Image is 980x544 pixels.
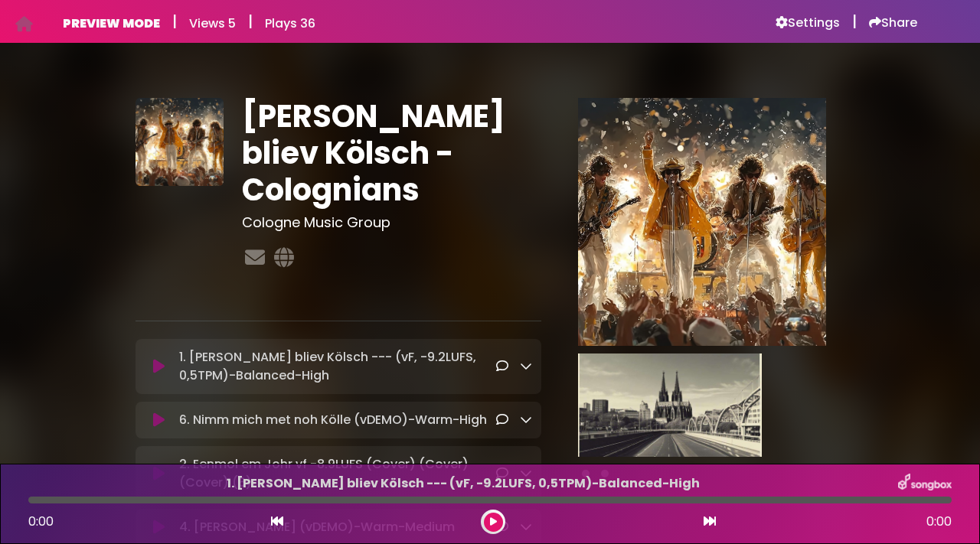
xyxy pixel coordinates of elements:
img: songbox-logo-white.png [898,474,952,494]
span: 0:00 [926,513,952,531]
p: 2. Eenmol em Johr vf -8.9LUFS (Cover) (Cover) (Cover) (6) [179,455,496,492]
h6: PREVIEW MODE [63,16,160,31]
h6: Plays 36 [265,16,315,31]
a: Settings [776,15,840,31]
img: 7CvscnJpT4ZgYQDj5s5A [136,98,224,186]
h3: Cologne Music Group [242,214,542,231]
p: 6. Nimm mich met noh Kölle (vDEMO)-Warm-High [179,411,496,429]
img: bj9cZIVSFGdJ3k2YEuQL [578,353,762,457]
a: Share [869,15,917,31]
h5: | [172,12,177,31]
h6: Views 5 [189,16,236,31]
h5: | [248,12,253,31]
span: 0:00 [28,513,54,530]
p: 1. [PERSON_NAME] bliev Kölsch --- (vF, -9.2LUFS, 0,5TPM)-Balanced-High [28,474,898,493]
p: 1. [PERSON_NAME] bliev Kölsch --- (vF, -9.2LUFS, 0,5TPM)-Balanced-High [179,348,496,385]
h5: | [852,12,857,31]
img: Main Media [578,98,826,346]
h1: [PERSON_NAME] bliev Kölsch - Colognians [242,98,542,208]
